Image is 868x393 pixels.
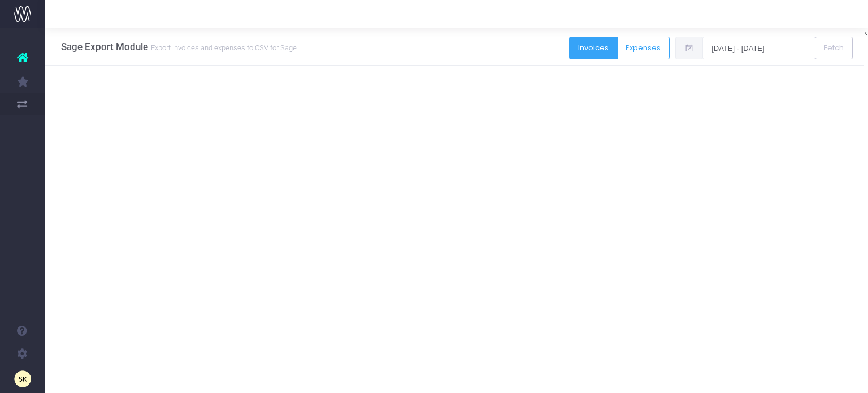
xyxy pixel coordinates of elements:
[617,37,670,59] button: Expenses
[815,37,853,59] button: Fetch
[148,41,297,53] small: Export invoices and expenses to CSV for Sage
[702,37,815,59] input: Select date range
[14,370,31,387] img: images/default_profile_image.png
[61,41,297,53] h3: Sage Export Module
[569,37,670,62] div: Button group
[569,37,618,59] button: Invoices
